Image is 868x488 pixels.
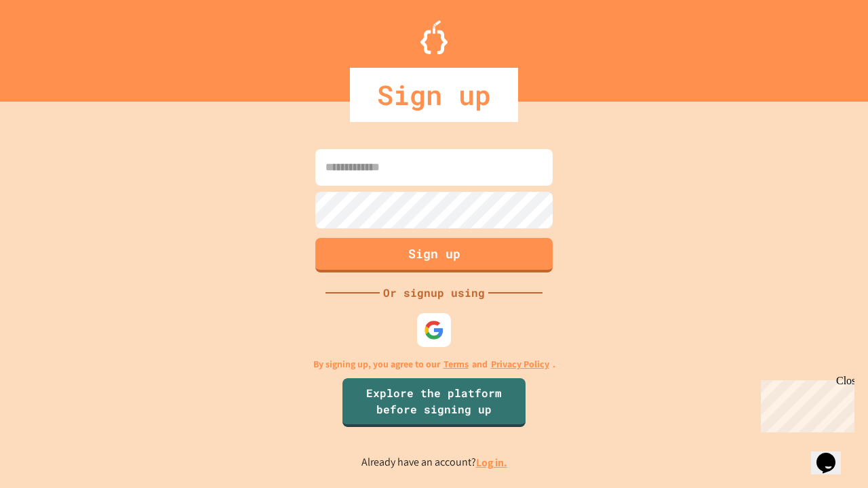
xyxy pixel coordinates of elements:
[424,320,444,340] img: google-icon.svg
[443,357,469,371] a: Terms
[361,454,507,471] p: Already have an account?
[315,238,553,272] button: Sign up
[755,375,854,432] iframe: chat widget
[342,378,526,427] a: Explore the platform before signing up
[313,357,555,371] p: By signing up, you agree to our and .
[5,5,94,86] div: Chat with us now!Close
[420,20,448,54] img: Logo.svg
[380,285,488,301] div: Or signup using
[491,357,549,371] a: Privacy Policy
[811,434,854,474] iframe: chat widget
[350,68,518,122] div: Sign up
[476,455,507,470] a: Log in.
